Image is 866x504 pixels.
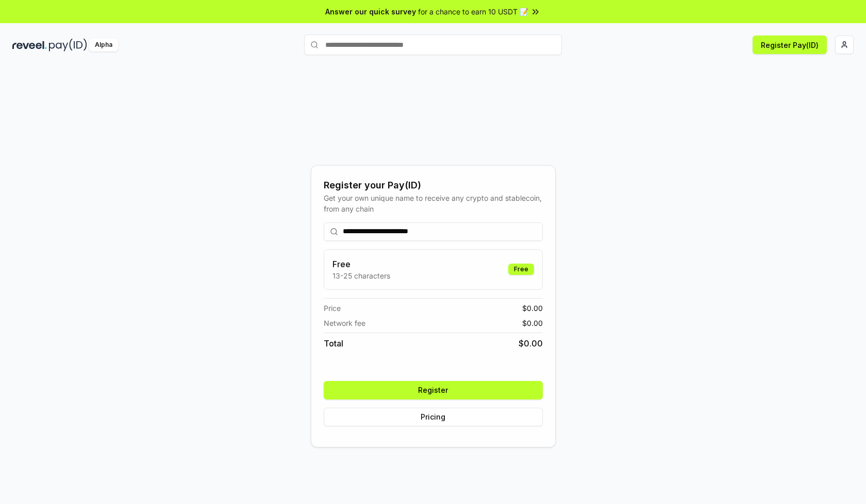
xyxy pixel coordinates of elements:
img: reveel_dark [12,39,47,51]
button: Pricing [324,408,543,426]
p: 13-25 characters [332,270,390,281]
span: Answer our quick survey [325,6,416,17]
span: $ 0.00 [522,318,543,328]
span: Network fee [324,318,365,328]
button: Register Pay(ID) [753,36,827,54]
span: for a chance to earn 10 USDT 📝 [418,6,528,17]
h3: Free [332,258,390,270]
div: Register your Pay(ID) [324,178,543,193]
span: $ 0.00 [522,303,543,314]
div: Get your own unique name to receive any crypto and stablecoin, from any chain [324,193,543,214]
div: Free [508,264,534,275]
span: Total [324,337,343,350]
img: pay_id [49,39,87,51]
span: $ 0.00 [519,337,543,350]
span: Price [324,303,341,314]
button: Register [324,381,543,399]
div: Alpha [89,39,118,51]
